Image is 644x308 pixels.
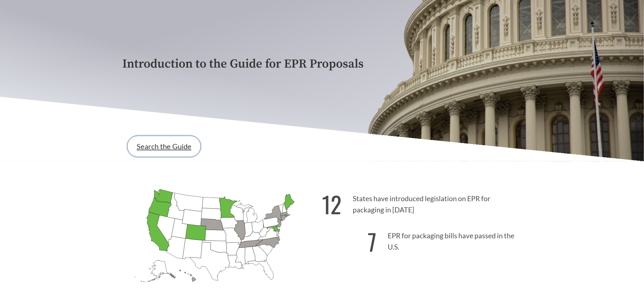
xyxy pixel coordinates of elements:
[368,225,376,258] strong: 7
[322,187,341,221] strong: 12
[322,221,522,258] p: EPR for packaging bills have passed in the U.S.
[322,184,522,221] p: States have introduced legislation on EPR for packaging in [DATE]
[122,57,522,71] p: Introduction to the Guide for EPR Proposals
[127,136,201,157] a: Search the Guide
